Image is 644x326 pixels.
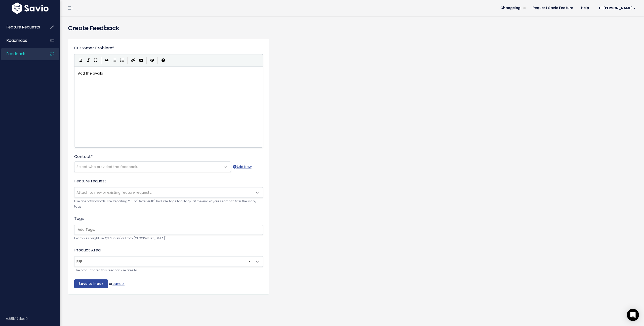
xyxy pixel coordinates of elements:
[7,51,25,56] span: Feedback
[76,227,264,232] input: Add Tags...
[129,57,137,64] button: Create Link
[68,24,636,33] h4: Create Feedback
[599,6,636,10] span: Hi [PERSON_NAME]
[148,57,156,64] button: Toggle Preview
[74,216,84,222] label: Tags
[85,57,92,64] button: Italic
[74,279,108,288] input: Save to Inbox
[127,57,128,63] i: |
[146,57,147,63] i: |
[74,45,263,288] form: or
[112,281,125,286] a: cancel
[74,178,106,184] label: Feature request
[74,256,253,267] span: RFP
[78,71,103,76] span: Add the availa
[529,4,577,12] a: Request Savio Feature
[74,268,263,273] small: The product area this feedback relates to
[137,57,145,64] button: Import an image
[76,190,152,195] span: Attach to new or existing feature request...
[11,3,50,14] img: logo-white.9d6f32f41409.svg
[118,57,126,64] button: Numbered List
[1,35,42,46] a: Roadmaps
[74,199,263,210] small: Use one or two words, like 'Reporting 2.0' or 'Better Auth'. Include 'tags:tag1,tag2' at the end ...
[74,154,93,160] label: Contact
[6,312,60,325] div: v.58b17dec9
[248,256,251,267] span: ×
[74,45,114,51] label: Customer Problem
[7,38,27,43] span: Roadmaps
[74,247,101,253] label: Product Area
[233,164,252,170] a: Add New
[577,4,593,12] a: Help
[1,48,42,60] a: Feedback
[593,4,640,12] a: Hi [PERSON_NAME]
[157,57,158,63] i: |
[500,6,520,10] span: Changelog
[1,21,42,33] a: Feature Requests
[74,256,263,267] span: RFP
[76,164,139,169] span: Select who provided the feedback...
[74,236,263,241] small: Examples might be 'Q3 Survey' or 'From [GEOGRAPHIC_DATA]'
[111,57,118,64] button: Generic List
[7,24,40,30] span: Feature Requests
[101,57,102,63] i: |
[103,57,111,64] button: Quote
[159,57,167,64] button: Markdown Guide
[77,57,85,64] button: Bold
[92,57,100,64] button: Heading
[627,309,639,321] div: Open Intercom Messenger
